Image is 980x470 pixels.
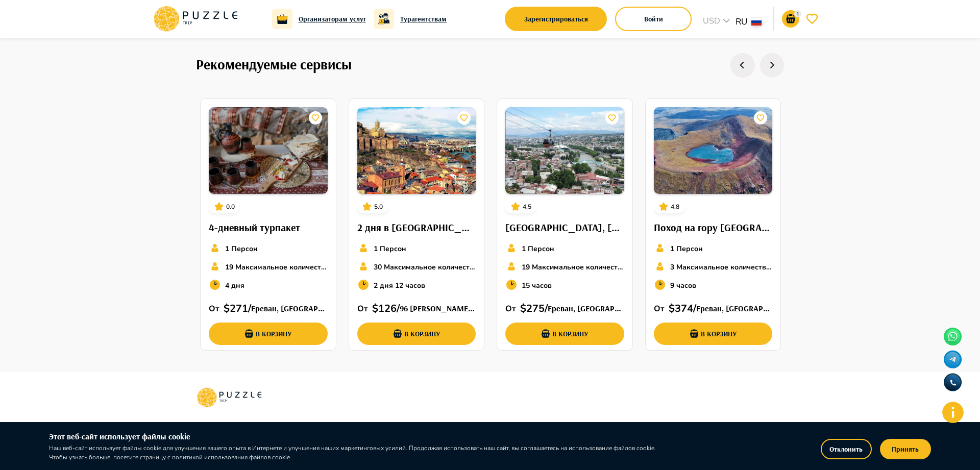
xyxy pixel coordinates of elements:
p: От [654,303,669,315]
button: go-to-wishlist-submit-button [803,10,821,28]
p: / [397,301,400,316]
button: card_icons [360,200,374,214]
p: 15 часов [522,280,552,291]
button: card_icons [508,200,523,214]
h6: Этот веб-сайт использует файлы cookie [49,430,667,443]
p: 0.0 [226,202,235,211]
h6: Ереван, [GEOGRAPHIC_DATA] [251,302,328,315]
img: lang [751,18,762,26]
button: go-to-basket-submit-button [782,10,799,28]
p: 1 Персон [225,243,258,254]
button: add-basket-submit-button [357,323,476,345]
p: Наш веб-сайт использует файлы cookie для улучшения вашего опыта в Интернете и улучшения наших мар... [49,443,667,462]
h6: 2 дня в [GEOGRAPHIC_DATA] | [GEOGRAPHIC_DATA], [GEOGRAPHIC_DATA], [GEOGRAPHIC_DATA], [GEOGRAPHIC_... [357,219,476,236]
p: / [693,301,696,316]
h6: Ереван, [GEOGRAPHIC_DATA] [548,302,624,315]
a: Организаторам услуг [299,13,366,24]
p: 19 Максимальное количество мест [522,262,624,273]
p: $ [224,301,230,316]
h6: [GEOGRAPHIC_DATA], [GEOGRAPHIC_DATA], [GEOGRAPHIC_DATA] [505,219,624,236]
h6: Рекомендуемые сервисы [196,53,352,76]
p: От [505,303,520,315]
p: 4 дня [225,280,244,291]
button: card_icons [754,111,767,125]
p: 4.5 [523,202,531,211]
p: 2 дня 12 часов [374,280,425,291]
p: 126 [378,301,397,316]
p: 19 Максимальное количество мест [225,262,328,273]
h6: 4-дневный турпакет [209,219,328,236]
p: От [357,303,372,315]
p: 1 Персон [670,243,703,254]
button: card_icons [309,111,322,125]
p: RU [736,15,747,29]
button: login [615,7,692,31]
button: card_icons [457,111,471,125]
p: 374 [675,301,693,316]
p: $ [520,301,526,316]
p: 9 часов [670,280,696,291]
p: 1 Персон [522,243,554,254]
button: card_icons [656,200,671,214]
img: PuzzleTrip [505,107,624,194]
a: Турагентствам [400,13,447,24]
button: add-basket-submit-button [209,323,328,345]
p: / [545,301,548,316]
p: 30 Максимальное количество мест [374,262,476,273]
p: 1 Персон [374,243,406,254]
img: PuzzleTrip [654,107,773,194]
button: Принять [880,439,931,459]
button: signup [505,7,607,31]
h6: Ереван, [GEOGRAPHIC_DATA] [696,302,773,315]
button: add-basket-submit-button [505,323,624,345]
p: 1 [794,10,801,18]
button: card_icons [212,200,226,214]
h6: 96 [PERSON_NAME] poxoc, [GEOGRAPHIC_DATA], [GEOGRAPHIC_DATA] [400,302,476,315]
p: 3 Максимальное количество мест [670,262,773,273]
div: USD [700,15,736,30]
button: Отклонить [821,439,872,459]
p: / [248,301,251,316]
img: PuzzleTrip [209,107,328,194]
p: $ [669,301,675,316]
button: card_icons [605,111,619,125]
p: 4.8 [671,202,679,211]
p: 275 [526,301,545,316]
p: $ [372,301,378,316]
h6: Поход на гору [GEOGRAPHIC_DATA] - Индивидуальная экскурсия [654,219,773,236]
p: 5.0 [374,202,383,211]
img: PuzzleTrip [357,107,476,194]
p: От [209,303,224,315]
button: add-basket-submit-button [654,323,773,345]
p: 271 [230,301,248,316]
